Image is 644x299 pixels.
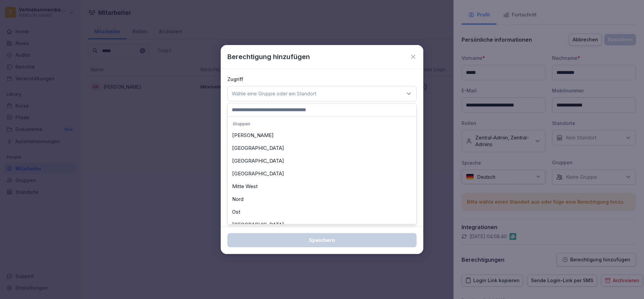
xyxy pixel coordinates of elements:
div: [GEOGRAPHIC_DATA] [229,142,415,155]
div: Ost [229,206,415,218]
button: Speichern [227,233,417,247]
p: Zugriff [227,76,417,83]
div: Speichern [233,237,411,244]
div: [GEOGRAPHIC_DATA] [229,218,415,231]
p: Berechtigung hinzufügen [227,52,310,62]
div: Mitte West [229,180,415,193]
p: Gruppen [229,118,415,129]
div: Nord [229,193,415,206]
div: [PERSON_NAME] [229,129,415,142]
div: [GEOGRAPHIC_DATA] [229,167,415,180]
p: Wähle eine Gruppe oder ein Standort [232,90,316,97]
div: [GEOGRAPHIC_DATA] [229,155,415,167]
